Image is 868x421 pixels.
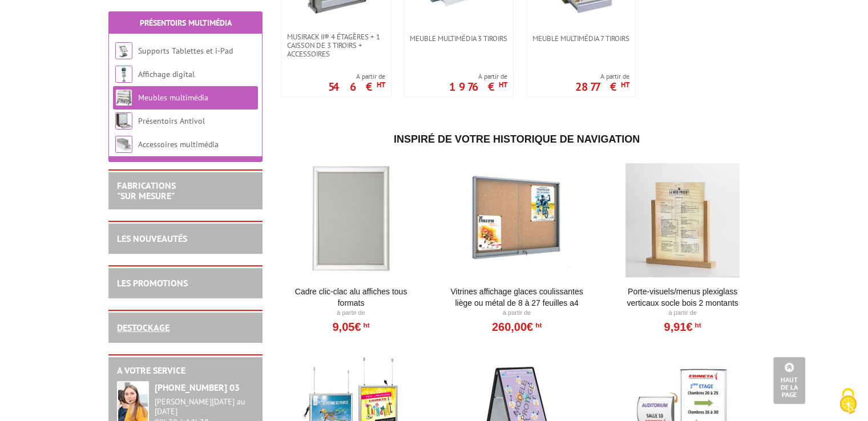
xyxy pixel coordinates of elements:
[621,80,629,90] sup: HT
[328,72,385,81] span: A partir de
[499,80,507,90] sup: HT
[612,286,753,309] a: Porte-Visuels/Menus Plexiglass Verticaux Socle Bois 2 Montants
[692,321,701,329] sup: HT
[117,322,169,333] a: DESTOCKAGE
[575,83,629,90] p: 2877 €
[281,309,422,318] p: À partir de
[138,92,208,103] a: Meubles multimédia
[828,382,868,421] button: Cookies (fenêtre modale)
[446,309,587,318] p: À partir de
[449,83,507,90] p: 1976 €
[404,34,513,43] a: Meuble multimédia 3 tiroirs
[773,357,805,404] a: Haut de la page
[410,34,507,43] span: Meuble multimédia 3 tiroirs
[115,42,132,59] img: Supports Tablettes et i-Pad
[115,89,132,106] img: Meubles multimédia
[138,139,219,149] a: Accessoires multimédia
[612,309,753,318] p: À partir de
[117,277,188,289] a: LES PROMOTIONS
[138,116,205,126] a: Présentoirs Antivol
[138,69,195,79] a: Affichage digital
[117,233,187,244] a: LES NOUVEAUTÉS
[115,66,132,83] img: Affichage digital
[281,33,391,58] a: Musirack II® 4 étagères + 1 caisson de 3 tiroirs + accessoires
[377,80,385,90] sup: HT
[155,382,240,393] strong: [PHONE_NUMBER] 03
[394,133,640,145] span: Inspiré de votre historique de navigation
[575,72,629,81] span: A partir de
[533,321,542,329] sup: HT
[332,323,369,330] a: 9,05€HT
[664,323,701,330] a: 9,91€HT
[287,33,385,58] span: Musirack II® 4 étagères + 1 caisson de 3 tiroirs + accessoires
[117,366,254,376] h2: A votre service
[527,34,635,43] a: Meuble multimédia 7 tiroirs
[532,34,629,43] span: Meuble multimédia 7 tiroirs
[449,72,507,81] span: A partir de
[446,286,587,309] a: Vitrines affichage glaces coulissantes liège ou métal de 8 à 27 feuilles A4
[115,136,132,153] img: Accessoires multimédia
[117,180,176,201] a: FABRICATIONS"Sur Mesure"
[361,321,369,329] sup: HT
[281,286,422,309] a: Cadre Clic-Clac Alu affiches tous formats
[138,46,233,56] a: Supports Tablettes et i-Pad
[140,18,232,28] a: Présentoirs Multimédia
[492,323,542,330] a: 260,00€HT
[155,397,254,416] div: [PERSON_NAME][DATE] au [DATE]
[834,387,862,415] img: Cookies (fenêtre modale)
[115,112,132,129] img: Présentoirs Antivol
[328,83,385,90] p: 546 €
